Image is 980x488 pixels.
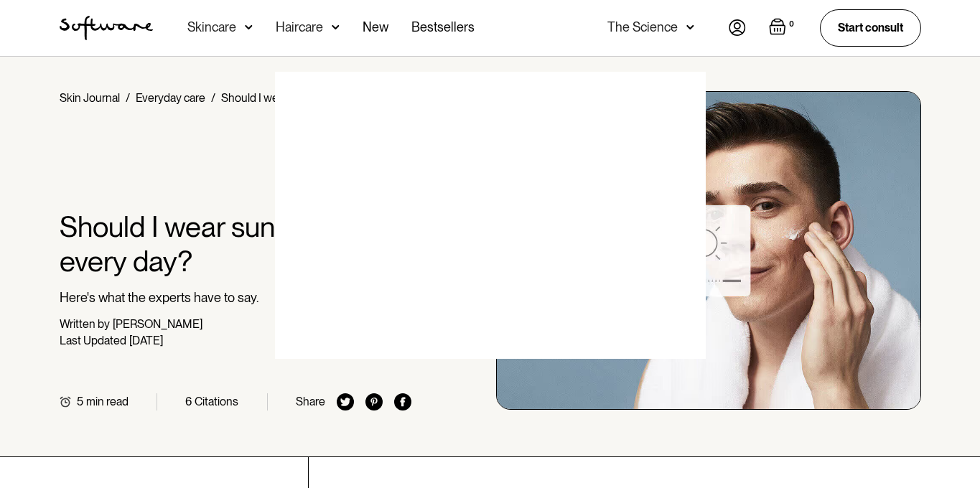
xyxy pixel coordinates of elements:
div: 0 [786,18,797,31]
a: Everyday care [136,91,205,105]
div: Share [296,395,325,408]
div: Haircare [276,20,323,34]
a: home [60,16,153,40]
div: 5 [77,395,83,408]
img: arrow down [245,20,253,34]
div: [DATE] [129,334,163,347]
img: Software Logo [60,16,153,40]
p: Here's what the experts have to say. [60,290,412,306]
a: Start consult [820,9,921,46]
div: Written by [60,317,110,331]
div: / [126,91,130,105]
img: twitter icon [337,393,354,410]
img: facebook icon [394,393,411,410]
div: The Science [607,20,678,34]
img: pinterest icon [365,393,383,410]
div: [PERSON_NAME] [113,317,202,331]
div: Last Updated [60,334,126,347]
div: Should I wear sunscreen every day? [221,91,399,105]
h1: Should I wear sunscreen every day? [60,210,412,278]
div: Citations [195,395,238,408]
div: Skincare [187,20,236,34]
a: Skin Journal [60,91,120,105]
img: arrow down [686,20,694,34]
a: Open cart [769,18,797,38]
img: blank image [275,72,706,359]
div: min read [86,395,129,408]
div: 6 [185,395,192,408]
div: / [211,91,215,105]
img: arrow down [332,20,340,34]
